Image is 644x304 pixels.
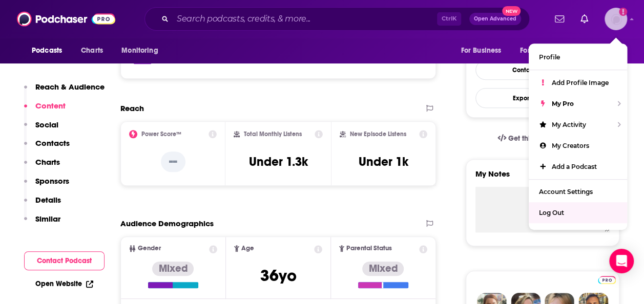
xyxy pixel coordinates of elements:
[469,13,521,25] button: Open AdvancedNew
[461,44,501,58] span: For Business
[24,101,66,120] button: Content
[475,88,610,108] button: Export One-Sheet
[552,100,574,107] span: My Pro
[35,214,60,224] p: Similar
[582,41,619,60] button: open menu
[161,151,185,172] p: --
[138,245,161,252] span: Gender
[513,41,584,60] button: open menu
[248,154,307,169] h3: Under 1.3k
[619,8,627,16] svg: Add a profile image
[17,9,115,29] img: Podchaser - Follow, Share and Rate Podcasts
[605,8,627,30] button: Show profile menu
[35,82,105,92] p: Reach & Audience
[539,188,593,196] span: Account Settings
[453,41,514,60] button: open menu
[520,44,569,58] span: For Podcasters
[74,41,109,60] a: Charts
[24,138,70,157] button: Contacts
[551,10,568,28] a: Show notifications dropdown
[529,47,627,68] a: Profile
[32,44,62,58] span: Podcasts
[362,262,404,276] div: Mixed
[24,195,61,214] button: Details
[529,72,627,93] a: Add Profile Image
[598,276,616,284] img: Podchaser Pro
[539,53,560,61] span: Profile
[552,142,589,149] span: My Creators
[144,7,530,31] div: Search podcasts, credits, & more...
[350,131,406,138] h2: New Episode Listens
[24,120,58,139] button: Social
[260,266,296,286] span: 36 yo
[552,163,597,170] span: Add a Podcast
[529,181,627,202] a: Account Settings
[35,195,61,205] p: Details
[24,176,69,195] button: Sponsors
[489,126,596,151] a: Get this podcast via API
[605,8,627,30] span: Logged in as jschoen2000
[552,121,586,128] span: My Activity
[576,10,592,28] a: Show notifications dropdown
[120,219,214,228] h2: Audience Demographics
[24,251,105,270] button: Contact Podcast
[475,169,610,187] label: My Notes
[475,60,610,80] a: Contact This Podcast
[114,41,171,60] button: open menu
[173,11,437,27] input: Search podcasts, credits, & more...
[508,134,588,143] span: Get this podcast via API
[552,79,609,86] span: Add Profile Image
[81,44,103,58] span: Charts
[529,135,627,156] a: My Creators
[35,138,70,148] p: Contacts
[346,245,392,252] span: Parental Status
[244,131,302,138] h2: Total Monthly Listens
[35,101,66,111] p: Content
[474,16,516,21] span: Open Advanced
[152,262,194,276] div: Mixed
[609,249,634,273] div: Open Intercom Messenger
[359,154,408,169] h3: Under 1k
[121,44,158,58] span: Monitoring
[241,245,254,252] span: Age
[141,131,181,138] h2: Power Score™
[598,274,616,284] a: Pro website
[35,120,58,129] p: Social
[529,44,627,230] ul: Show profile menu
[437,12,461,26] span: Ctrl K
[120,103,144,113] h2: Reach
[35,279,93,288] a: Open Website
[25,41,75,60] button: open menu
[35,157,60,167] p: Charts
[24,82,105,101] button: Reach & Audience
[529,156,627,177] a: Add a Podcast
[24,214,60,233] button: Similar
[605,8,627,30] img: User Profile
[502,6,521,16] span: New
[35,176,69,186] p: Sponsors
[539,209,564,216] span: Log Out
[24,157,60,176] button: Charts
